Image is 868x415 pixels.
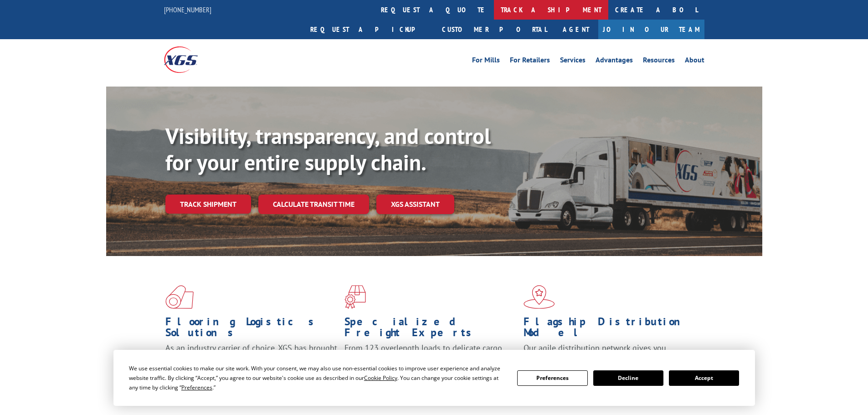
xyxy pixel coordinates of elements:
a: For Retailers [510,56,550,67]
p: From 123 overlength loads to delicate cargo, our experienced staff knows the best way to move you... [344,343,517,383]
h1: Specialized Freight Experts [344,316,517,343]
h1: Flooring Logistics Solutions [165,316,338,343]
a: Calculate transit time [258,195,369,214]
img: xgs-icon-flagship-distribution-model-red [524,285,555,309]
span: Preferences [181,384,212,391]
a: Advantages [596,56,633,67]
a: Agent [554,20,598,39]
div: We use essential cookies to make our site work. With your consent, we may also use non-essential ... [129,364,506,392]
button: Preferences [517,370,587,386]
a: Services [560,56,586,67]
a: [PHONE_NUMBER] [164,5,211,14]
a: For Mills [472,56,500,67]
button: Decline [593,370,663,386]
b: Visibility, transparency, and control for your entire supply chain. [165,122,491,176]
a: Join Our Team [598,20,704,39]
h1: Flagship Distribution Model [524,316,696,343]
a: Customer Portal [435,20,554,39]
span: Our agile distribution network gives you nationwide inventory management on demand. [524,343,691,364]
span: As an industry carrier of choice, XGS has brought innovation and dedication to flooring logistics... [165,343,337,375]
a: Request a pickup [303,20,435,39]
img: xgs-icon-focused-on-flooring-red [344,285,366,309]
a: XGS ASSISTANT [376,195,454,214]
button: Accept [669,370,739,386]
img: xgs-icon-total-supply-chain-intelligence-red [165,285,194,309]
span: Cookie Policy [364,374,397,382]
a: About [685,56,704,67]
a: Track shipment [165,195,251,214]
div: Cookie Consent Prompt [113,350,755,406]
a: Resources [643,56,675,67]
